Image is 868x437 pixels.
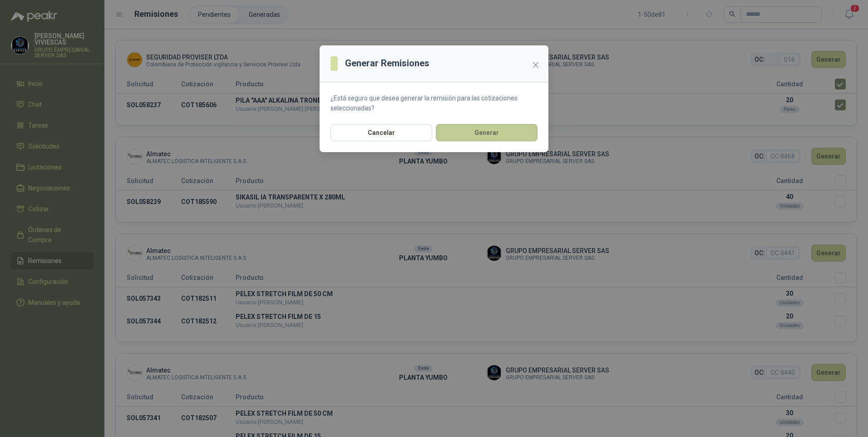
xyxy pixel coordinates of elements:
button: Generar [436,124,538,141]
p: ¿Está seguro que desea generar la remisión para las cotizaciones seleccionadas? [330,93,538,113]
h3: Generar Remisiones [345,56,429,70]
span: close [532,61,539,69]
button: Cancelar [330,124,432,141]
button: Close [528,58,543,72]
